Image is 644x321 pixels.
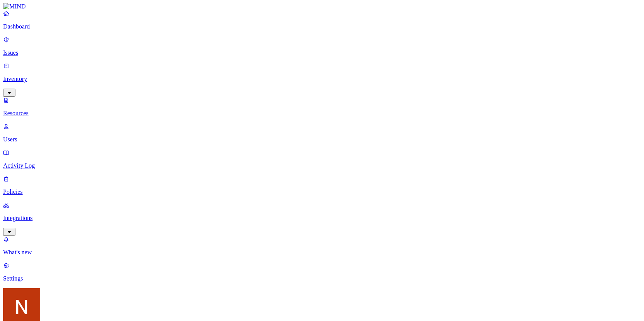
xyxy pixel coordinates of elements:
a: Policies [3,175,641,195]
p: Inventory [3,76,641,82]
img: MIND [3,3,26,10]
p: Integrations [3,215,641,222]
a: Integrations [3,202,641,235]
a: Users [3,123,641,143]
a: Resources [3,97,641,117]
a: MIND [3,3,641,10]
a: Settings [3,262,641,282]
p: Issues [3,49,641,56]
a: Activity Log [3,149,641,169]
a: Inventory [3,62,641,96]
p: Resources [3,110,641,117]
p: Policies [3,188,641,195]
a: What's new [3,236,641,256]
p: Dashboard [3,23,641,30]
p: Users [3,136,641,143]
p: Settings [3,275,641,282]
a: Dashboard [3,10,641,30]
p: Activity Log [3,162,641,169]
p: What's new [3,249,641,256]
a: Issues [3,36,641,56]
